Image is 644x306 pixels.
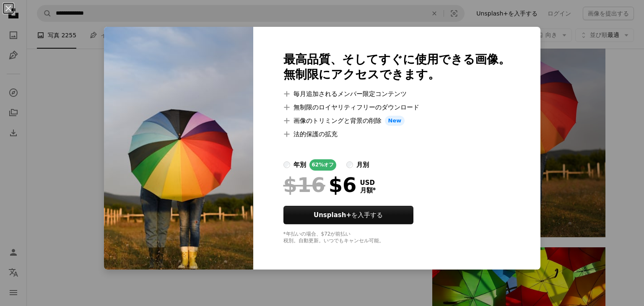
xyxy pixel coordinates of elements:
button: Unsplash+を入手する [283,206,413,224]
div: 月別 [356,160,369,170]
div: $6 [283,174,357,196]
li: 無制限のロイヤリティフリーのダウンロード [283,102,510,112]
img: premium_photo-1663126730589-417c7695ba0f [104,27,253,270]
strong: Unsplash+ [314,211,351,219]
div: *年払いの場合、 $72 が前払い 税別。自動更新。いつでもキャンセル可能。 [283,231,510,244]
li: 画像のトリミングと背景の削除 [283,116,510,126]
span: USD [360,179,376,187]
span: New [385,116,405,126]
input: 年別62%オフ [283,161,290,168]
input: 月別 [346,161,353,168]
h2: 最高品質、そしてすぐに使用できる画像。 無制限にアクセスできます。 [283,52,510,82]
li: 毎月追加されるメンバー限定コンテンツ [283,89,510,99]
li: 法的保護の拡充 [283,129,510,139]
div: 62% オフ [309,159,337,171]
span: $16 [283,174,325,196]
div: 年別 [293,160,306,170]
